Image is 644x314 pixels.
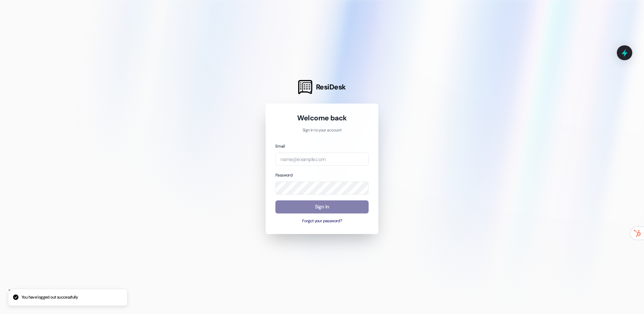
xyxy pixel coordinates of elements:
[6,287,13,293] button: Close toast
[316,82,346,92] span: ResiDesk
[298,80,312,94] img: ResiDesk Logo
[275,153,369,166] input: name@example.com
[275,127,369,133] p: Sign in to your account
[275,113,369,123] h1: Welcome back
[275,172,292,178] label: Password
[275,144,285,149] label: Email
[275,200,369,213] button: Sign In
[275,218,369,224] button: Forgot your password?
[21,295,78,301] p: You have logged out successfully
